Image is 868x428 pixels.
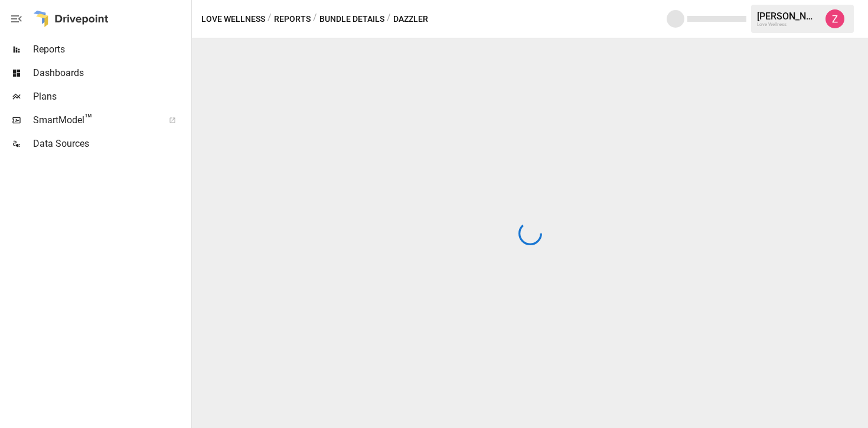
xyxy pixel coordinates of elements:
[818,2,851,35] button: Zoe Keller
[825,9,844,28] img: Zoe Keller
[33,90,189,104] span: Plans
[274,12,311,27] button: Reports
[757,11,818,22] div: [PERSON_NAME]
[387,12,391,27] div: /
[313,12,317,27] div: /
[33,137,189,151] span: Data Sources
[201,12,265,27] button: Love Wellness
[33,113,156,127] span: SmartModel
[757,22,818,27] div: Love Wellness
[319,12,384,27] button: Bundle Details
[84,111,93,126] span: ™
[33,66,189,80] span: Dashboards
[267,12,272,27] div: /
[33,42,189,57] span: Reports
